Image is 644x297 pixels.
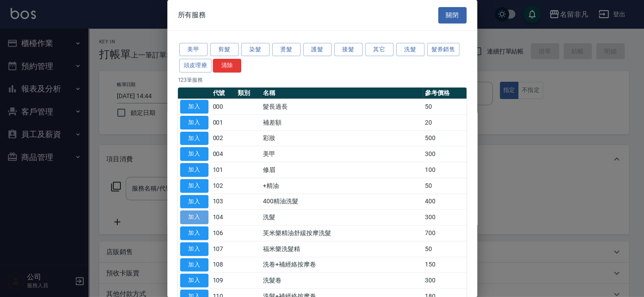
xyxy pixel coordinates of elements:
[334,43,362,57] button: 接髮
[211,209,236,225] td: 104
[180,147,208,161] button: 加入
[261,273,422,289] td: 洗髮卷
[423,114,467,130] td: 20
[272,43,301,57] button: 燙髮
[423,273,467,289] td: 300
[178,76,467,84] p: 123 筆服務
[423,130,467,146] td: 500
[261,194,422,209] td: 400精油洗髮
[211,241,236,257] td: 107
[180,210,208,224] button: 加入
[261,130,422,146] td: 彩妝
[180,116,208,129] button: 加入
[211,225,236,241] td: 106
[423,88,467,99] th: 參考價格
[241,43,270,57] button: 染髮
[261,99,422,115] td: 髮長過長
[180,195,208,209] button: 加入
[211,273,236,289] td: 109
[180,274,208,287] button: 加入
[423,225,467,241] td: 700
[235,88,261,99] th: 類別
[180,226,208,240] button: 加入
[303,43,332,57] button: 護髮
[261,257,422,273] td: 洗卷+補經絡按摩卷
[261,241,422,257] td: 福米樂洗髮精
[423,241,467,257] td: 50
[261,209,422,225] td: 洗髮
[261,162,422,178] td: 修眉
[210,43,239,57] button: 剪髮
[427,43,460,57] button: 髮券銷售
[180,132,208,145] button: 加入
[180,179,208,193] button: 加入
[211,88,236,99] th: 代號
[179,43,208,57] button: 美甲
[423,178,467,194] td: 50
[211,178,236,194] td: 102
[211,194,236,209] td: 103
[261,225,422,241] td: 芙米樂精油舒緩按摩洗髮
[423,99,467,115] td: 50
[180,100,208,114] button: 加入
[180,242,208,256] button: 加入
[261,88,422,99] th: 名稱
[261,114,422,130] td: 補差額
[179,59,212,72] button: 頭皮理療
[423,257,467,273] td: 150
[211,257,236,273] td: 108
[261,146,422,162] td: 美甲
[180,163,208,177] button: 加入
[423,146,467,162] td: 300
[261,178,422,194] td: +精油
[211,146,236,162] td: 004
[423,162,467,178] td: 100
[211,99,236,115] td: 000
[438,7,467,23] button: 關閉
[180,258,208,272] button: 加入
[211,162,236,178] td: 101
[178,11,206,19] span: 所有服務
[211,130,236,146] td: 002
[423,194,467,209] td: 400
[211,114,236,130] td: 001
[396,43,424,57] button: 洗髮
[365,43,393,57] button: 其它
[213,59,241,72] button: 清除
[423,209,467,225] td: 300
